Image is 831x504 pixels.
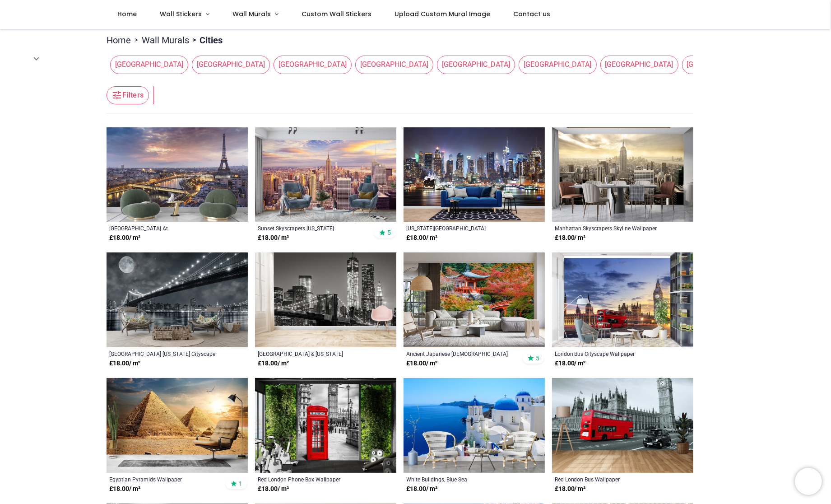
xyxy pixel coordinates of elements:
img: Manhattan Skyscrapers Skyline Wall Mural Wallpaper [552,127,693,222]
button: [GEOGRAPHIC_DATA] [188,56,270,74]
img: Red London Bus Wall Mural Wallpaper [552,378,693,473]
a: Sunset Skyscrapers [US_STATE][GEOGRAPHIC_DATA] Wallpaper [258,224,367,232]
button: [GEOGRAPHIC_DATA] [352,56,433,74]
a: Egyptian Pyramids Wallpaper [109,476,218,483]
img: Egyptian Pyramids Wall Mural Wallpaper [107,378,248,473]
img: Brooklyn Bridge New York Cityscape Wall Mural Wallpaper [107,252,248,347]
a: Wall Murals [142,34,189,47]
button: Filters [107,86,149,104]
a: [US_STATE][GEOGRAPHIC_DATA] Skyscrapers Skyline Wallpaper [406,224,515,232]
strong: £ 18.00 / m² [406,359,437,368]
img: Red London Phone Box Wall Mural Wallpaper [255,378,396,473]
span: Contact us [513,9,550,19]
span: Wall Murals [232,9,271,19]
a: Ancient Japanese [DEMOGRAPHIC_DATA] Wallpaper [406,350,515,357]
strong: £ 18.00 / m² [258,359,289,368]
li: Cities [189,34,223,47]
button: [GEOGRAPHIC_DATA] [678,56,760,74]
span: [GEOGRAPHIC_DATA] [519,56,597,74]
a: [GEOGRAPHIC_DATA] & [US_STATE] Skyscrapers Wallpaper [258,350,367,357]
strong: £ 18.00 / m² [258,233,289,243]
span: Home [117,9,137,19]
strong: £ 18.00 / m² [406,233,437,243]
strong: £ 18.00 / m² [555,485,586,494]
span: > [189,36,200,45]
a: Manhattan Skyscrapers Skyline Wallpaper [555,224,664,232]
button: [GEOGRAPHIC_DATA] [270,56,352,74]
button: [GEOGRAPHIC_DATA] [433,56,515,74]
span: [GEOGRAPHIC_DATA] [600,56,678,74]
button: [GEOGRAPHIC_DATA] [597,56,678,74]
img: London Bus Cityscape Wall Mural Wallpaper [552,252,693,347]
img: White Buildings, Blue Sea Greece Wall Mural Wallpaper [404,378,545,473]
a: [GEOGRAPHIC_DATA] [US_STATE] Cityscape Wallpaper [109,350,218,357]
span: [GEOGRAPHIC_DATA] [274,56,352,74]
span: [GEOGRAPHIC_DATA] [682,56,760,74]
span: [GEOGRAPHIC_DATA] [355,56,433,74]
span: 1 [239,480,242,488]
span: Wall Stickers [160,9,202,19]
a: [GEOGRAPHIC_DATA] At [GEOGRAPHIC_DATA] Wallpaper [109,224,218,232]
span: 5 [536,354,539,362]
a: White Buildings, Blue Sea [GEOGRAPHIC_DATA] Wallpaper [406,476,515,483]
span: [GEOGRAPHIC_DATA] [192,56,270,74]
button: [GEOGRAPHIC_DATA] [107,56,188,74]
strong: £ 18.00 / m² [555,359,586,368]
a: Red London Bus Wallpaper [555,476,664,483]
img: Eiffel Tower At Sunset Paris Wall Mural Wallpaper [107,127,248,222]
iframe: Brevo live chat [795,468,822,495]
strong: £ 18.00 / m² [109,359,140,368]
span: [GEOGRAPHIC_DATA] [110,56,188,74]
strong: £ 18.00 / m² [555,233,586,243]
img: New York City Skyscrapers Skyline Wall Mural Wallpaper [404,127,545,222]
img: Sunset Skyscrapers New York City Wall Mural Wallpaper [255,127,396,222]
a: London Bus Cityscape Wallpaper [555,350,664,357]
span: > [131,36,142,45]
span: Upload Custom Mural Image [395,9,490,19]
span: [GEOGRAPHIC_DATA] [437,56,515,74]
span: Custom Wall Stickers [302,9,371,19]
strong: £ 18.00 / m² [109,233,140,243]
img: Brooklyn Bridge & New York Skyscrapers Wall Mural Wallpaper [255,252,396,347]
button: [GEOGRAPHIC_DATA] [515,56,597,74]
span: 5 [387,229,391,237]
img: Ancient Japanese Temple Wall Mural Wallpaper [404,252,545,347]
strong: £ 18.00 / m² [406,485,437,494]
strong: £ 18.00 / m² [109,485,140,494]
strong: £ 18.00 / m² [258,485,289,494]
a: Home [107,34,131,47]
a: Red London Phone Box Wallpaper [258,476,367,483]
